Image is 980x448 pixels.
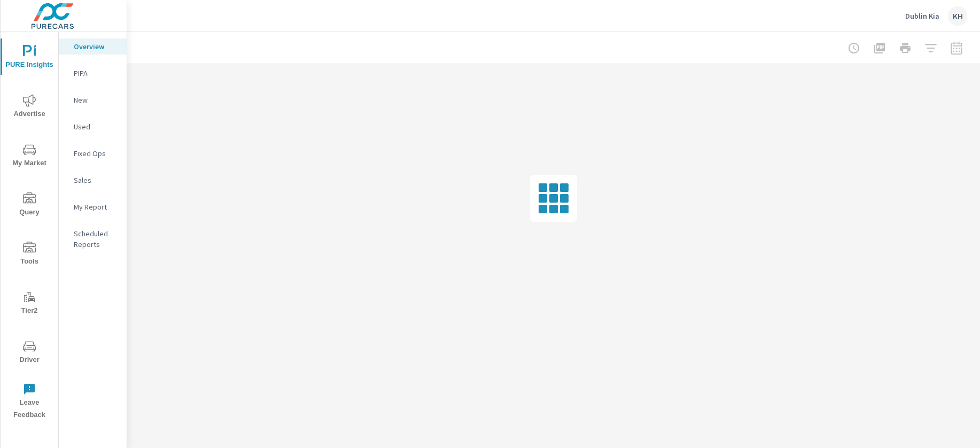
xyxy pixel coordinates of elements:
[74,68,118,79] p: PIPA
[59,226,127,252] div: Scheduled Reports
[74,95,118,105] p: New
[948,6,967,26] div: KH
[59,199,127,215] div: My Report
[4,45,55,71] span: PURE Insights
[4,383,55,421] span: Leave Feedback
[59,38,127,55] div: Overview
[74,41,118,52] p: Overview
[59,172,127,188] div: Sales
[4,291,55,317] span: Tier2
[59,119,127,135] div: Used
[4,143,55,169] span: My Market
[59,92,127,108] div: New
[1,32,58,426] div: nav menu
[4,242,55,268] span: Tools
[59,145,127,161] div: Fixed Ops
[74,121,118,132] p: Used
[74,202,118,212] p: My Report
[74,228,118,250] p: Scheduled Reports
[59,65,127,81] div: PIPA
[4,94,55,120] span: Advertise
[74,148,118,159] p: Fixed Ops
[4,192,55,219] span: Query
[74,175,118,186] p: Sales
[4,340,55,366] span: Driver
[905,11,939,21] p: Dublin Kia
